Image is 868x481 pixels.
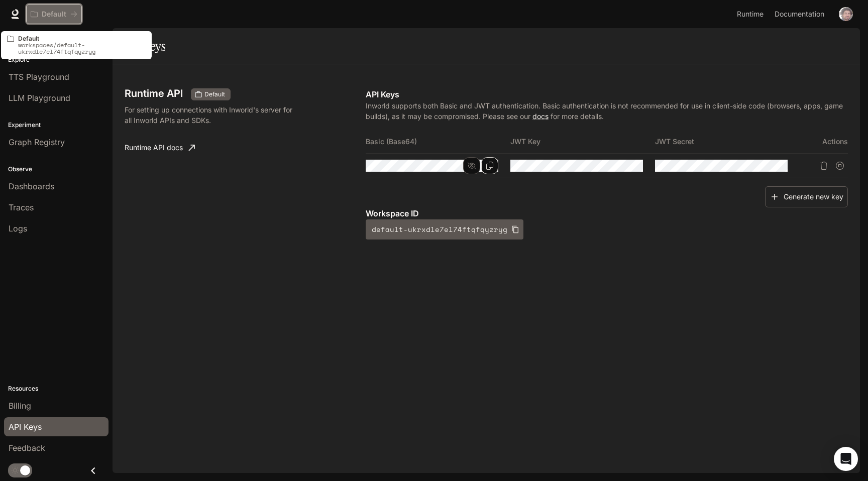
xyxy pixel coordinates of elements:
[655,130,800,154] th: JWT Secret
[366,207,848,219] p: Workspace ID
[366,219,523,239] button: default-ukrxdle7el74ftqfqyzryg
[191,88,231,100] div: These keys will apply to your current workspace only
[839,7,853,21] img: User avatar
[737,8,764,21] span: Runtime
[125,104,299,126] p: For setting up connections with Inworld's server for all Inworld APIs and SDKs.
[832,158,848,174] button: Suspend API key
[26,4,82,24] button: All workspaces
[771,4,832,24] a: Documentation
[366,100,848,122] p: Inworld supports both Basic and JWT authentication. Basic authentication is not recommended for u...
[510,130,655,154] th: JWT Key
[18,35,146,42] p: Default
[775,8,824,21] span: Documentation
[366,88,848,100] p: API Keys
[366,130,510,154] th: Basic (Base64)
[200,90,229,99] span: Default
[121,138,199,158] a: Runtime API docs
[42,10,66,19] p: Default
[125,88,183,98] h3: Runtime API
[816,158,832,174] button: Delete API key
[18,42,146,55] p: workspaces/default-ukrxdle7el74ftqfqyzryg
[834,447,858,471] div: Open Intercom Messenger
[733,4,770,24] a: Runtime
[481,157,498,174] button: Copy Basic (Base64)
[765,186,848,208] button: Generate new key
[836,4,856,24] button: User avatar
[532,112,549,121] a: docs
[800,130,848,154] th: Actions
